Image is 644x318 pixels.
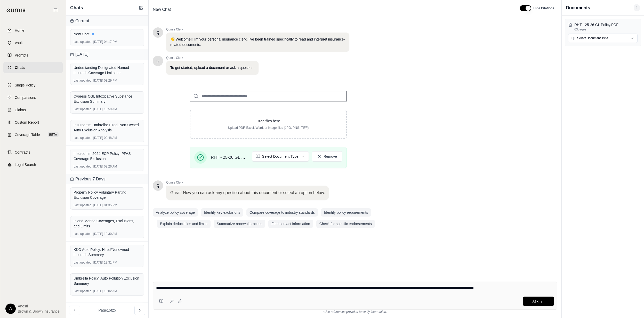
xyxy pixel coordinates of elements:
button: Ask [523,297,554,306]
span: Contracts [15,150,30,155]
span: Home [15,28,24,33]
a: Coverage TableBETA [3,129,63,140]
div: [DATE] 10:02 AM [74,289,141,293]
div: *Use references provided to verify information. [153,310,557,314]
div: KKG Auto Policy: Hired/Nonowned Insureds Summary [74,247,141,257]
img: Qumis Logo [6,9,26,12]
span: Last updated: [74,289,92,293]
button: Compare coverage to industry standards [246,208,318,217]
div: [DATE] [66,49,148,60]
button: Analyze policy coverage [153,208,198,217]
a: Vault [3,37,63,49]
span: Qumis Clerk [166,27,349,31]
div: Inland Marine Coverages, Exclusions, and Limits [74,218,141,229]
a: Chats [3,62,63,73]
div: New Chat [74,31,141,37]
div: [DATE] 03:29 PM [74,78,141,83]
p: 👋 Welcome!! I'm your personal insurance clerk. I've been trained specifically to read and interpr... [170,37,345,47]
div: [DATE] 09:48 AM [74,136,141,140]
span: Qumis Clerk [166,56,259,60]
div: Umbrella Policy: Auto Pollution Exclusion Summary [74,276,141,286]
div: Understanding Designated Named Insureds Coverage Limitation [74,65,141,75]
p: Drop files here [199,118,338,124]
span: Last updated: [74,232,92,236]
div: Current [66,16,148,26]
button: Collapse sidebar [51,6,60,14]
span: Comparisons [15,95,36,100]
h3: Documents [566,4,590,11]
span: Single Policy [15,83,35,88]
p: RHT - 25-26 GL Policy.PDF [574,22,638,27]
div: Previous 7 Days [66,174,148,184]
span: Chats [70,4,83,11]
a: Contracts [3,147,63,158]
div: Property Policy Voluntary Parting Exclusion Coverage [74,190,141,200]
a: Custom Report [3,117,63,128]
span: Hello [157,30,159,35]
div: A [5,304,16,314]
div: [DATE] 10:30 AM [74,232,141,236]
button: Check for specific endorsements [316,220,375,228]
span: Chats [15,65,25,70]
p: Great! Now you can ask any question about this document or select an option below. [170,190,325,196]
a: Prompts [3,50,63,61]
a: Comparisons [3,92,63,103]
span: Last updated: [74,260,92,265]
div: Insurcomm Umbrella: Hired, Non-Owned Auto Exclusion Analysis [74,122,141,133]
span: Claims [15,107,26,113]
div: Edit Title [151,5,514,14]
span: Page 1 of 25 [99,308,116,313]
span: Last updated: [74,78,92,83]
button: New Chat [138,5,144,11]
a: Single Policy [3,79,63,91]
span: Legal Search [15,162,36,167]
button: Summarize renewal process [214,220,265,228]
p: To get started, upload a document or ask a question. [170,65,254,70]
span: Last updated: [74,136,92,140]
button: Identify key exclusions [201,208,243,217]
span: Prompts [15,53,28,58]
button: Find contact information [268,220,313,228]
span: Vault [15,40,23,45]
a: Home [3,25,63,36]
button: RHT - 25-26 GL Policy.PDF63pages [568,22,638,31]
p: 63 pages [574,27,638,31]
span: Last updated: [74,107,92,111]
span: 1 [634,4,640,11]
span: Coverage Table [15,132,40,137]
span: Hello [157,183,159,188]
div: [DATE] 12:31 PM [74,260,141,265]
div: [DATE] 04:17 PM [74,40,141,44]
div: [DATE] 10:59 AM [74,107,141,111]
span: Last updated: [74,40,92,44]
a: Claims [3,104,63,116]
button: Remove [312,151,342,162]
span: Custom Report [15,120,39,125]
span: Qumis Clerk [166,180,329,185]
span: Last updated: [74,164,92,169]
div: Cypress CGL Intoxicative Substance Exclusion Summary [74,94,141,104]
span: Hello [157,58,159,63]
button: Identify policy requirements [321,208,371,217]
span: RHT - 25-26 GL Policy.PDF [211,154,248,161]
span: Anesti [18,304,60,309]
span: Brown & Brown Insurance [18,309,60,314]
span: New Chat [151,5,173,14]
span: Hide Citations [533,6,554,10]
button: Explain deductibles and limits [157,220,211,228]
a: Legal Search [3,159,63,170]
span: BETA [48,132,59,137]
p: Upload PDF, Excel, Word, or image files (JPG, PNG, TIFF) [199,126,338,130]
div: Insurcomm 2024 ECP Policy: PFAS Coverage Exclusion [74,151,141,161]
span: Ask [532,299,538,303]
span: Last updated: [74,203,92,207]
div: [DATE] 04:35 PM [74,203,141,207]
div: [DATE] 09:26 AM [74,164,141,169]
